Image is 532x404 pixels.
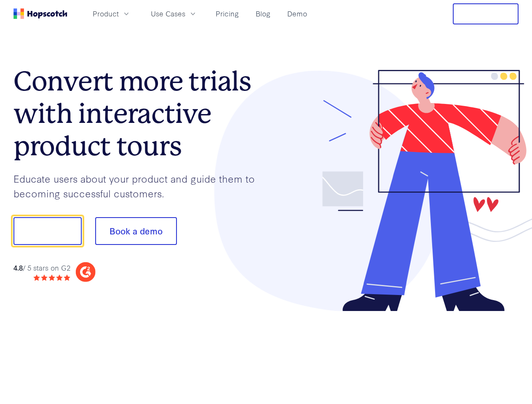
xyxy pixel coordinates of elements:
button: Product [88,7,136,21]
a: Demo [284,7,310,21]
p: Educate users about your product and guide them to becoming successful customers. [13,171,266,200]
button: Use Cases [146,7,202,21]
button: Book a demo [95,217,177,245]
a: Blog [252,7,274,21]
button: Show me! [13,217,82,245]
a: Home [13,8,67,19]
span: Product [93,8,119,19]
h1: Convert more trials with interactive product tours [13,65,266,162]
div: / 5 stars on G2 [13,263,70,273]
strong: 4.8 [13,263,23,272]
button: Free Trial [453,3,519,24]
span: Use Cases [151,8,185,19]
a: Pricing [212,7,242,21]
